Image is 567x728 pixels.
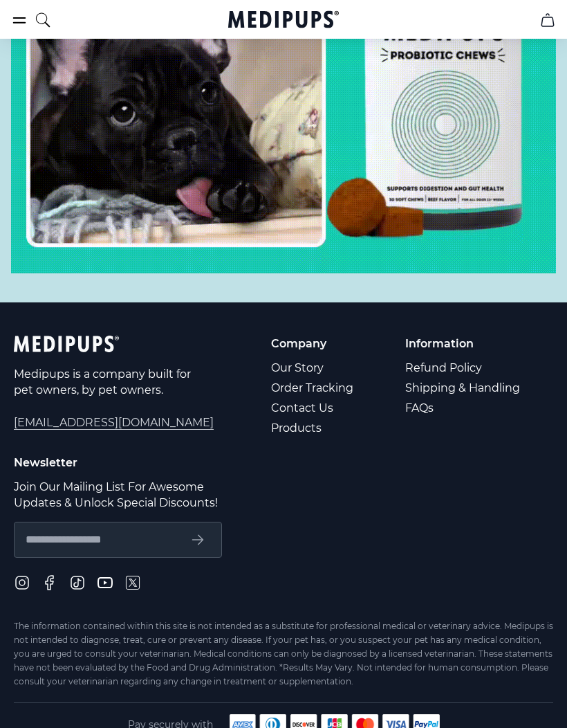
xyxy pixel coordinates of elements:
p: Join Our Mailing List For Awesome Updates & Unlock Special Discounts! [14,479,222,511]
p: Company [271,336,355,352]
p: Medipups is a company built for pet owners, by pet owners. [14,366,194,398]
p: Information [405,336,522,352]
a: Shipping & Handling [405,378,522,398]
p: Newsletter [14,455,553,471]
a: Products [271,418,355,438]
a: Contact Us [271,398,355,418]
button: search [35,3,51,37]
a: Medipups [228,9,339,33]
button: cart [531,3,564,37]
div: The information contained within this site is not intended as a substitute for professional medic... [14,619,553,689]
a: FAQs [405,398,522,418]
a: Our Story [271,358,355,378]
a: Refund Policy [405,358,522,378]
button: burger-menu [11,12,28,28]
a: Order Tracking [271,378,355,398]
